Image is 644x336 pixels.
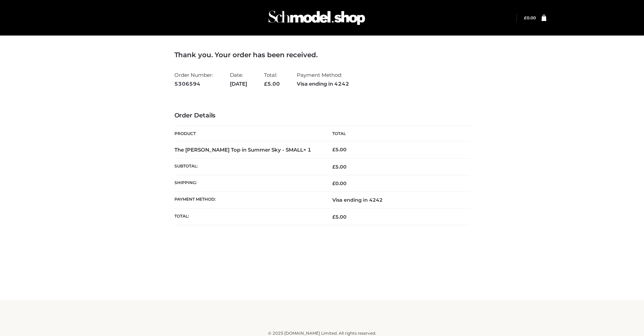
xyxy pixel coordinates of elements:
[174,69,213,90] li: Order Number:
[524,15,527,20] span: £
[332,180,335,186] span: £
[322,126,470,141] th: Total
[332,180,347,186] bdi: 0.00
[174,147,311,153] strong: The [PERSON_NAME] Top in Summer Sky - SMALL
[322,192,470,208] td: Visa ending in 4242
[230,69,247,90] li: Date:
[332,164,335,170] span: £
[264,81,280,87] span: 5.00
[174,158,322,175] th: Subtotal:
[332,214,335,220] span: £
[264,81,267,87] span: £
[174,126,322,141] th: Product
[266,4,367,31] img: Schmodel Admin 964
[174,80,213,88] strong: 5306594
[524,15,536,20] a: £0.00
[332,147,347,153] bdi: 5.00
[332,164,347,170] span: 5.00
[174,208,322,225] th: Total:
[230,80,247,88] strong: [DATE]
[303,147,311,153] strong: × 1
[174,51,470,59] h3: Thank you. Your order has been received.
[332,214,347,220] span: 5.00
[174,192,322,208] th: Payment method:
[524,15,536,20] bdi: 0.00
[264,69,280,90] li: Total:
[297,80,349,88] strong: Visa ending in 4242
[332,147,335,153] span: £
[174,175,322,192] th: Shipping:
[174,112,470,119] h3: Order Details
[297,69,349,90] li: Payment Method:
